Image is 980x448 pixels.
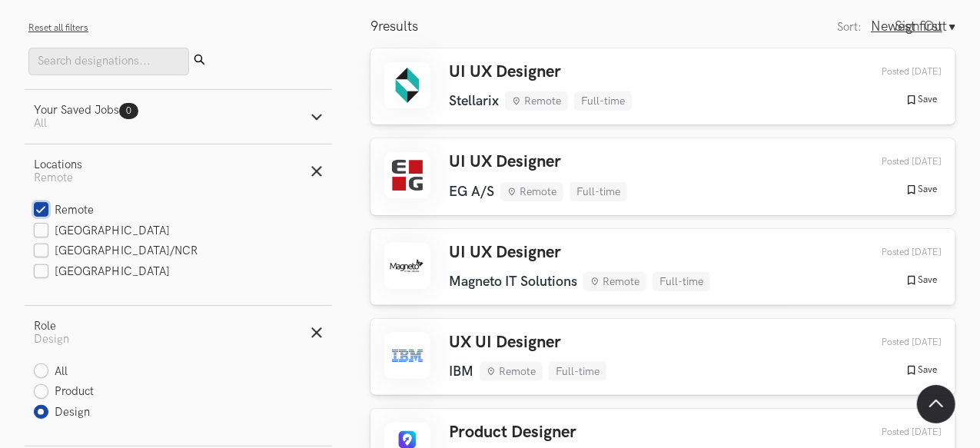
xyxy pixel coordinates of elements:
[901,93,942,107] button: Save
[845,156,942,168] div: 04th Aug
[653,272,710,291] li: Full-time
[34,158,82,171] div: Locations
[845,426,942,438] div: 30th Jul
[500,182,563,201] li: Remote
[34,244,198,260] label: [GEOGRAPHIC_DATA]/NCR
[28,22,88,34] button: Reset all filters
[549,362,606,381] li: Full-time
[845,247,942,258] div: 03rd Aug
[871,18,942,35] span: Newest first
[28,48,189,75] input: Search
[25,360,332,446] div: RoleDesign
[449,184,494,200] li: EG A/S
[895,9,955,44] a: Sign Out
[449,333,606,353] h3: UX UI Designer
[845,66,942,78] div: 09th Aug
[34,224,171,240] label: [GEOGRAPHIC_DATA]
[34,117,47,130] span: All
[449,243,710,263] h3: UI UX Designer
[574,91,632,111] li: Full-time
[25,198,332,305] div: LocationsRemote
[34,333,69,346] span: Design
[370,229,955,305] a: UI UX Designer Magneto IT Solutions Remote Full-time Posted [DATE] Save
[370,18,418,35] p: results
[34,171,73,184] span: Remote
[449,93,499,109] li: Stellarix
[370,138,955,214] a: UI UX Designer EG A/S Remote Full-time Posted [DATE] Save
[25,306,332,360] button: RoleDesign
[34,364,68,380] label: All
[901,274,942,287] button: Save
[449,363,473,380] li: IBM
[25,90,332,144] button: Your Saved Jobs0 All
[34,203,95,219] label: Remote
[449,423,692,443] h3: Product Designer
[34,104,138,117] div: Your Saved Jobs
[570,182,627,201] li: Full-time
[25,144,332,198] button: LocationsRemote
[901,183,942,197] button: Save
[370,319,955,395] a: UX UI Designer IBM Remote Full-time Posted [DATE] Save
[34,405,91,421] label: Design
[34,320,69,333] div: Role
[901,363,942,377] button: Save
[34,384,95,400] label: Product
[871,18,955,35] button: Newest first, Sort:
[449,152,627,172] h3: UI UX Designer
[126,105,131,117] span: 0
[370,48,955,124] a: UI UX Designer Stellarix Remote Full-time Posted [DATE] Save
[449,62,632,82] h3: UI UX Designer
[583,272,646,291] li: Remote
[505,91,568,111] li: Remote
[370,18,378,35] span: 9
[449,274,577,290] li: Magneto IT Solutions
[837,21,862,34] label: Sort:
[480,362,543,381] li: Remote
[845,337,942,348] div: 30th Jul
[34,264,171,280] label: [GEOGRAPHIC_DATA]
